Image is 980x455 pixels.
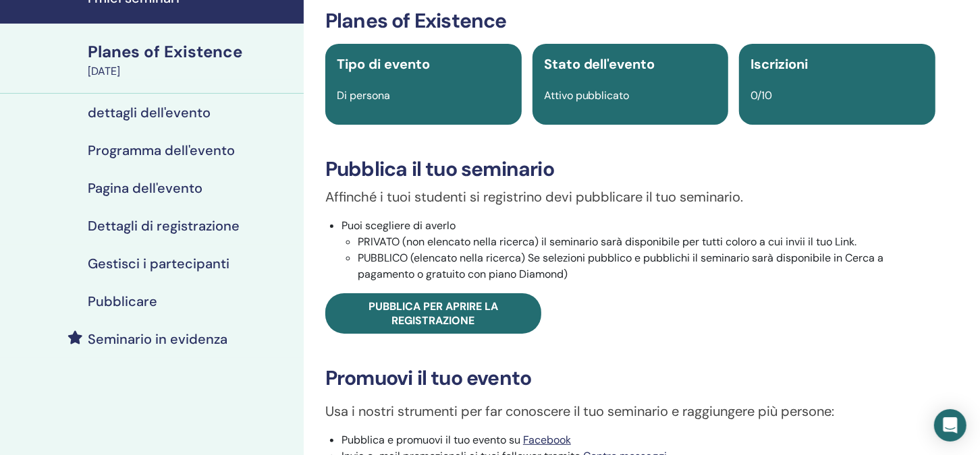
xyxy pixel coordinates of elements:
[342,218,935,282] li: Puoi scegliere di averlo
[751,88,772,102] span: 0/10
[88,293,157,309] h4: Pubblicare
[751,55,808,73] span: Iscrizioni
[88,142,235,158] h4: Programma dell'evento
[523,433,571,447] a: Facebook
[88,180,202,196] h4: Pagina dell'evento
[325,366,935,390] h3: Promuovi il tuo evento
[325,401,935,421] p: Usa i nostri strumenti per far conoscere il tuo seminario e raggiungere più persone:
[88,63,296,80] div: [DATE]
[337,88,390,102] span: Di persona
[934,409,967,442] div: Open Intercom Messenger
[325,293,541,334] a: Pubblica per aprire la registrazione
[88,331,227,347] h4: Seminario in evidenza
[80,40,304,80] a: Planes of Existence[DATE]
[88,255,229,272] h4: Gestisci i partecipanti
[88,104,211,121] h4: dettagli dell'evento
[325,157,935,181] h3: Pubblica il tuo seminario
[88,218,240,234] h4: Dettagli di registrazione
[88,40,296,63] div: Planes of Existence
[544,55,655,73] span: Stato dell'evento
[342,432,935,448] li: Pubblica e promuovi il tuo evento su
[358,234,935,250] li: PRIVATO (non elencato nella ricerca) il seminario sarà disponibile per tutti coloro a cui invii i...
[544,88,630,102] span: Attivo pubblicato
[337,55,430,73] span: Tipo di evento
[369,299,498,328] span: Pubblica per aprire la registrazione
[358,250,935,282] li: PUBBLICO (elencato nella ricerca) Se selezioni pubblico e pubblichi il seminario sarà disponibile...
[325,187,935,207] p: Affinché i tuoi studenti si registrino devi pubblicare il tuo seminario.
[325,9,935,33] h3: Planes of Existence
